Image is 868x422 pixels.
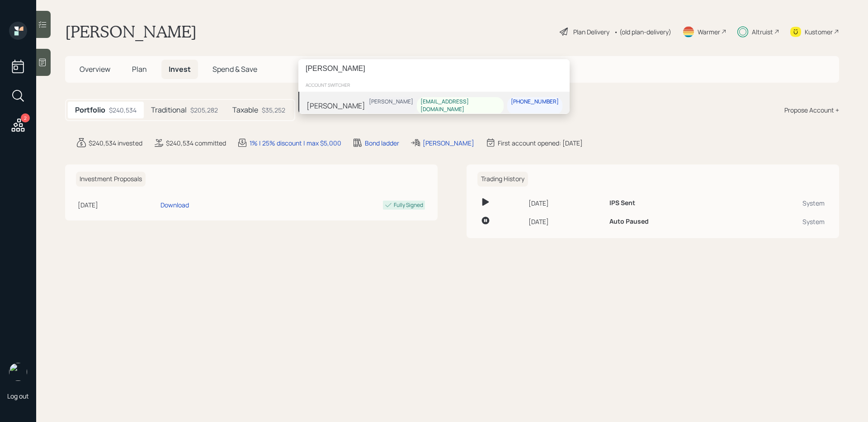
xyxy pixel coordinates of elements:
[511,98,559,106] div: [PHONE_NUMBER]
[298,78,570,92] div: account switcher
[298,59,570,78] input: Type a command or search…
[369,98,413,106] div: [PERSON_NAME]
[420,98,500,113] div: [EMAIL_ADDRESS][DOMAIN_NAME]
[307,100,365,111] div: [PERSON_NAME]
